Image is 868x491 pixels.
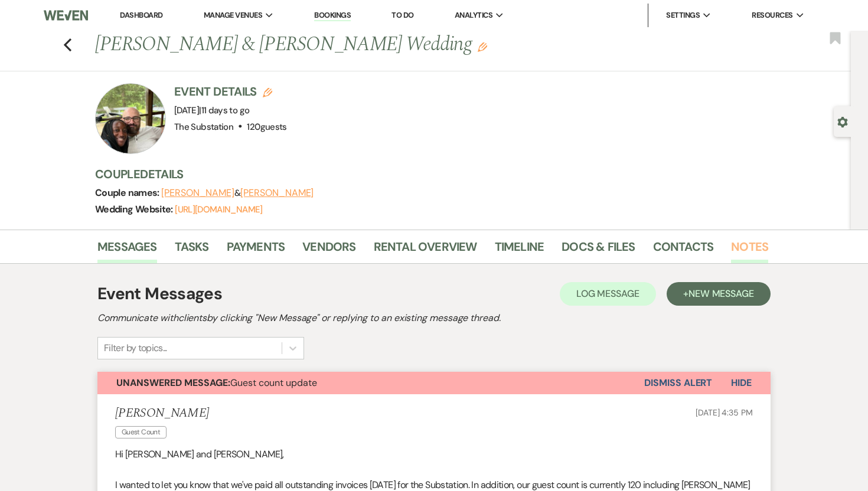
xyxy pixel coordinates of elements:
p: Hi [PERSON_NAME] and [PERSON_NAME], [115,447,753,462]
span: Couple names: [95,186,161,199]
h1: Event Messages [97,281,222,306]
span: & [161,187,314,199]
a: Notes [731,237,768,263]
a: Vendors [302,237,355,263]
h5: [PERSON_NAME] [115,406,209,421]
span: Wedding Website: [95,203,175,215]
button: [PERSON_NAME] [161,188,234,198]
h3: Event Details [174,83,287,100]
span: 120 guests [247,121,286,133]
button: Open lead details [837,116,848,127]
a: [URL][DOMAIN_NAME] [175,204,262,215]
h2: Communicate with clients by clicking "New Message" or replying to an existing message thread. [97,311,771,325]
button: Log Message [560,282,656,306]
button: Dismiss Alert [644,372,712,394]
span: Guest count update [116,377,317,389]
button: Hide [712,372,771,394]
h3: Couple Details [95,166,756,182]
span: | [199,104,249,116]
span: [DATE] 4:35 PM [696,407,753,418]
button: [PERSON_NAME] [240,188,314,198]
a: To Do [391,10,413,20]
a: Payments [227,237,285,263]
button: +New Message [667,282,771,306]
button: Unanswered Message:Guest count update [97,372,644,394]
button: Edit [478,41,487,52]
span: The Substation [174,121,233,133]
span: New Message [688,287,754,300]
a: Docs & Files [562,237,635,263]
h1: [PERSON_NAME] & [PERSON_NAME] Wedding [95,31,624,59]
strong: Unanswered Message: [116,377,230,389]
span: Analytics [455,9,492,21]
span: Hide [731,377,752,389]
a: Bookings [314,10,351,21]
span: Log Message [576,287,639,300]
a: Tasks [175,237,209,263]
span: Guest Count [115,426,167,438]
span: 11 days to go [201,104,250,116]
a: Contacts [653,237,714,263]
span: Settings [666,9,700,21]
div: Filter by topics... [104,341,167,355]
a: Dashboard [120,10,162,20]
a: Messages [97,237,157,263]
img: Weven Logo [44,3,88,28]
a: Rental Overview [374,237,477,263]
span: Manage Venues [204,9,262,21]
a: Timeline [495,237,544,263]
span: Resources [752,9,792,21]
span: [DATE] [174,104,249,116]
